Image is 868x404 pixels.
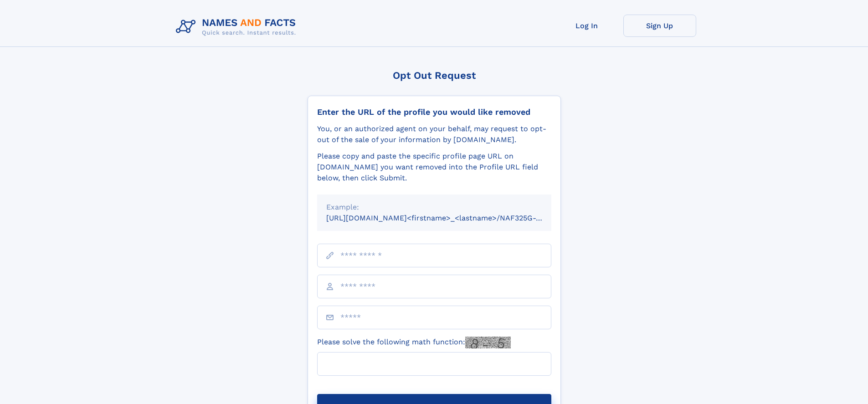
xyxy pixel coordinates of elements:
[308,70,561,81] div: Opt Out Request
[317,123,551,145] div: You, or an authorized agent on your behalf, may request to opt-out of the sale of your informatio...
[317,151,551,184] div: Please copy and paste the specific profile page URL on [DOMAIN_NAME] you want removed into the Pr...
[623,15,696,37] a: Sign Up
[326,214,569,222] small: [URL][DOMAIN_NAME]<firstname>_<lastname>/NAF325G-xxxxxxxx
[317,337,511,348] label: Please solve the following math function:
[317,107,551,117] div: Enter the URL of the profile you would like removed
[172,15,303,39] img: Logo Names and Facts
[550,15,623,37] a: Log In
[326,202,542,213] div: Example:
